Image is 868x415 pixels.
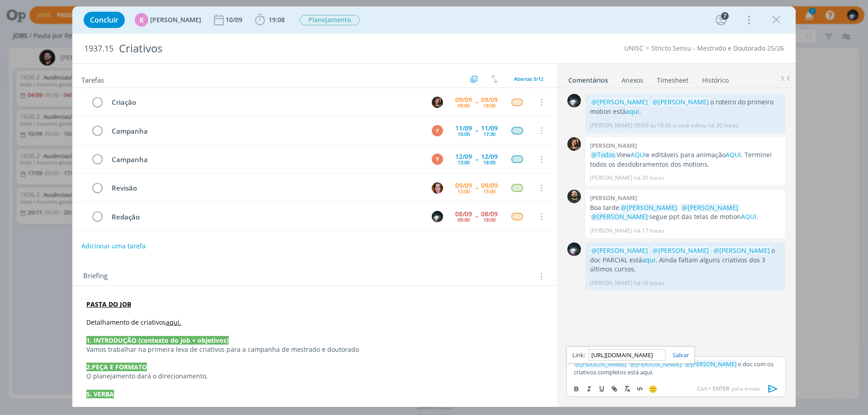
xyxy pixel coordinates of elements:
div: 09/09 [455,182,472,189]
p: View e editáveis para animação . Terminei todos os desdobramentos dos motions. [590,150,781,169]
div: Criação [108,97,423,108]
div: 11/09 [481,125,498,131]
div: 13:00 [458,160,470,165]
img: G [567,94,581,107]
span: [PERSON_NAME] [685,360,736,368]
div: 18:00 [483,217,495,222]
span: @Todos [591,150,615,159]
a: aqui. [166,318,181,326]
strong: 2.PEÇA E FORMATO [86,363,147,371]
p: Boa tarde segue ppt das telas de motion [590,203,781,222]
div: 11/09 [455,125,472,131]
span: 🙂 [649,384,657,393]
div: 09:00 [458,103,470,108]
button: Planejamento [299,14,360,26]
span: @ [575,360,580,368]
a: PASTA DO JOB [86,300,131,308]
button: B [430,181,444,195]
span: para enviar [697,385,760,393]
a: aqui [642,256,656,264]
span: -- [475,185,478,191]
div: Y [432,125,443,136]
span: -- [475,99,478,105]
p: o doc PARCIAL está . Ainda faltam alguns criativos dos 3 últimos cursos. [590,246,781,274]
div: 09:00 [458,217,470,222]
p: o roteiro do primeiro motion está . [590,98,781,116]
img: L [432,97,443,108]
span: e você editou [673,121,707,130]
span: -- [475,156,478,163]
span: @[PERSON_NAME] [591,212,648,221]
span: @[PERSON_NAME] [591,98,648,106]
button: L [430,95,444,109]
p: [PERSON_NAME] [590,121,632,130]
b: [PERSON_NAME] [590,141,637,149]
button: K[PERSON_NAME] [135,13,201,27]
span: @[PERSON_NAME] [591,246,648,255]
div: Redação [108,211,423,223]
div: 09/09 [481,97,498,103]
button: 19:08 [253,13,287,27]
div: 09/09 [455,97,472,103]
button: 7 [714,13,728,27]
div: 10/09 [226,17,244,23]
button: Y [430,124,444,137]
div: 10:00 [458,131,470,136]
div: 17:30 [483,131,495,136]
img: G [567,242,581,256]
a: Timesheet [656,72,689,85]
a: Comentários [568,72,609,85]
span: [PERSON_NAME] [150,17,201,23]
span: há 17 horas [634,227,664,235]
div: 08/09 [481,211,498,217]
button: 🙂 [646,383,659,394]
span: Ctrl + ENTER [697,385,731,393]
span: @[PERSON_NAME] [682,203,738,212]
span: Tarefas [81,74,104,84]
div: K [135,13,148,27]
p: [PERSON_NAME] [590,227,632,235]
button: Concluir [84,12,125,28]
span: [PERSON_NAME] [630,360,681,368]
span: há 20 horas [708,121,738,130]
span: [PERSON_NAME] [575,360,626,368]
p: A ser definida na apresentação do plano de mídia [86,399,543,408]
a: Histórico [702,72,729,85]
a: AQUI [726,150,741,159]
div: Anexos [622,76,643,85]
a: Stricto Sensu - Mestrado e Doutorado 25/26 [651,44,784,52]
span: -- [475,127,478,134]
img: B [432,182,443,194]
span: @ [630,360,636,368]
div: 12/09 [481,154,498,160]
span: @[PERSON_NAME] [621,203,677,212]
button: Y [430,153,444,166]
b: [PERSON_NAME] [590,194,637,202]
div: 18:00 [483,160,495,165]
p: O planejamento dará o direcionamento. [86,372,543,381]
img: G [432,211,443,222]
div: Campanha [108,154,423,165]
span: @[PERSON_NAME] [652,246,709,255]
a: aqui [626,107,639,116]
p: [PERSON_NAME] [590,279,632,287]
img: arrow-down-up.svg [491,75,498,83]
div: Revisão [108,182,423,194]
p: Vamos trabalhar na primeira leva de criativos para a campanha de mestrado e doutorado [86,345,543,354]
span: 05/09 às 18:06 [634,121,671,130]
p: [PERSON_NAME] [590,174,632,182]
img: L [567,137,581,151]
div: 12/09 [455,154,472,160]
span: @ [685,360,691,368]
div: 7 [721,12,729,20]
span: Concluir [90,16,118,23]
button: G [430,210,444,223]
a: AQUI. [741,212,758,221]
div: Campanha [108,126,423,137]
span: há 16 horas [634,279,664,287]
span: 19:08 [269,15,285,24]
div: 15:00 [483,189,495,194]
div: 09/09 [481,182,498,189]
span: @[PERSON_NAME] [713,246,770,255]
strong: 5. VERBA [86,390,114,398]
